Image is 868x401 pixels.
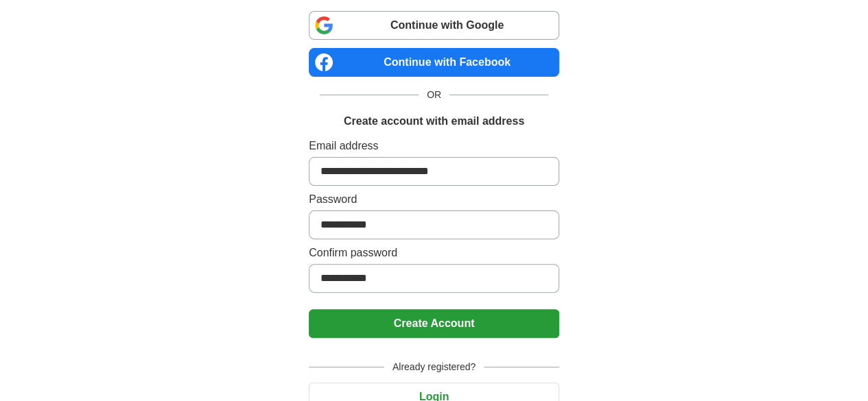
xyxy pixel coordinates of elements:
[309,309,559,338] button: Create Account
[309,48,559,77] a: Continue with Facebook
[309,138,559,154] label: Email address
[384,360,484,374] span: Already registered?
[419,88,449,102] span: OR
[309,245,559,261] label: Confirm password
[309,11,559,40] a: Continue with Google
[344,113,524,130] h1: Create account with email address
[309,191,559,208] label: Password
